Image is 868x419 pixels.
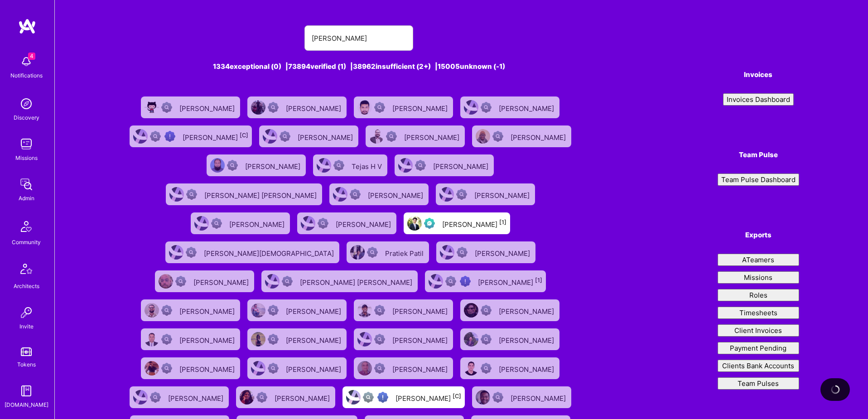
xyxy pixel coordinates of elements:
img: Not Scrubbed [150,392,161,403]
a: User AvatarNot Scrubbed[PERSON_NAME] [151,267,258,296]
a: User AvatarNot ScrubbedPratiek Patil [343,238,433,267]
img: Not Scrubbed [481,102,492,113]
button: Team Pulses [718,377,799,390]
div: Invite [19,322,34,331]
div: [PERSON_NAME] [392,304,449,316]
img: Not Scrubbed [350,189,361,200]
img: tokens [21,347,32,356]
button: Missions [718,271,799,284]
img: User Avatar [464,100,478,115]
div: Architects [14,281,39,291]
div: Tejas H V [352,159,384,171]
div: [PERSON_NAME] [499,362,556,374]
img: Not Scrubbed [374,334,385,345]
a: User AvatarNot Scrubbed[PERSON_NAME] [137,354,244,383]
img: Not Scrubbed [374,305,385,316]
a: User AvatarNot Scrubbed[PERSON_NAME] [203,151,309,180]
a: User AvatarNot Scrubbed[PERSON_NAME] [350,354,457,383]
img: Not Scrubbed [161,334,172,345]
img: User Avatar [440,245,454,260]
img: User Avatar [251,332,265,347]
img: loading [829,384,841,395]
div: [PERSON_NAME] [193,275,251,287]
div: [DOMAIN_NAME] [5,400,48,409]
button: Clients Bank Accounts [718,360,799,372]
a: User AvatarNot Scrubbed[PERSON_NAME] [391,151,497,180]
a: User AvatarNot Scrubbed[PERSON_NAME] [350,325,457,354]
img: User Avatar [407,216,422,231]
div: [PERSON_NAME] [392,362,449,374]
div: Missions [15,153,38,163]
img: User Avatar [476,129,490,144]
a: User AvatarNot Scrubbed[PERSON_NAME] [362,122,468,151]
img: Not Scrubbed [161,305,172,316]
img: High Potential User [460,276,471,287]
a: User AvatarNot Scrubbed[PERSON_NAME] [137,93,244,122]
a: User AvatarNot fully vettedHigh Potential User[PERSON_NAME][C] [339,383,468,412]
a: User AvatarNot Scrubbed[PERSON_NAME] [PERSON_NAME] [258,267,421,296]
div: [PERSON_NAME][DEMOGRAPHIC_DATA] [204,246,336,258]
img: Not Scrubbed [374,102,385,113]
img: User Avatar [429,274,443,289]
div: [PERSON_NAME] [179,304,236,316]
div: [PERSON_NAME] [298,130,355,142]
button: Client Invoices [718,324,799,337]
sup: [C] [240,132,248,139]
img: User Avatar [194,216,209,231]
div: Notifications [10,71,43,80]
a: User AvatarNot Scrubbed[PERSON_NAME] [137,325,244,354]
div: [PERSON_NAME] [245,159,302,171]
img: Architects [15,260,37,281]
img: High Potential User [164,131,175,142]
img: User Avatar [265,274,280,289]
div: Pratiek Patil [385,246,425,258]
img: User Avatar [317,158,331,173]
img: logo [18,18,36,34]
div: [PERSON_NAME] [336,217,393,229]
div: [PERSON_NAME] [404,130,461,142]
div: Tokens [17,360,36,369]
img: Not Scrubbed [175,276,186,287]
img: User Avatar [333,187,347,202]
img: User Avatar [464,361,478,376]
a: User AvatarEvaluation Call Pending[PERSON_NAME][1] [400,209,514,238]
h4: Invoices [718,71,799,79]
img: User Avatar [145,361,159,376]
div: [PERSON_NAME] [511,391,568,403]
sup: [1] [535,277,542,284]
img: Not Scrubbed [186,189,197,200]
img: admin teamwork [17,175,35,193]
div: [PERSON_NAME] [286,362,343,374]
a: User AvatarNot Scrubbed[PERSON_NAME] [432,180,539,209]
a: User AvatarNot Scrubbed[PERSON_NAME] [457,93,563,122]
img: User Avatar [145,303,159,318]
a: User AvatarNot Scrubbed[PERSON_NAME] [457,354,563,383]
div: [PERSON_NAME] [499,101,556,113]
img: Community [15,216,37,237]
img: User Avatar [301,216,315,231]
img: Not Scrubbed [268,334,279,345]
div: [PERSON_NAME] [PERSON_NAME] [300,275,414,287]
a: User AvatarNot Scrubbed[PERSON_NAME] [244,325,350,354]
div: [PERSON_NAME] [179,333,236,345]
sup: [1] [499,219,506,226]
a: User AvatarNot Scrubbed[PERSON_NAME] [PERSON_NAME] [162,180,326,209]
img: Not Scrubbed [374,363,385,374]
div: 1334 exceptional (0) | 73894 verified (1) | 38962 insufficient (2+) | 15005 unknown (-1) [124,62,594,71]
div: [PERSON_NAME] [395,391,461,403]
sup: [C] [453,393,461,400]
img: User Avatar [169,187,184,202]
div: [PERSON_NAME] [475,246,532,258]
a: User AvatarNot Scrubbed[PERSON_NAME][DEMOGRAPHIC_DATA] [162,238,343,267]
div: [PERSON_NAME] [286,333,343,345]
img: bell [17,53,35,71]
button: Team Pulse Dashboard [718,173,799,186]
img: Not Scrubbed [161,102,172,113]
a: User AvatarNot Scrubbed[PERSON_NAME] [457,296,563,325]
img: User Avatar [251,100,265,115]
div: [PERSON_NAME] [433,159,490,171]
img: User Avatar [369,129,384,144]
a: User AvatarNot fully vettedHigh Potential User[PERSON_NAME][1] [421,267,550,296]
div: [PERSON_NAME] [392,101,449,113]
a: User AvatarNot ScrubbedTejas H V [309,151,391,180]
